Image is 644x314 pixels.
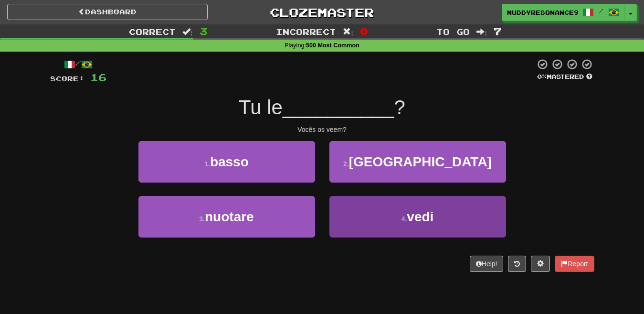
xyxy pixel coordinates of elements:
[599,8,603,14] span: /
[276,27,336,36] span: Incorrect
[306,42,359,49] strong: 500 Most Common
[329,196,506,238] button: 4.vedi
[50,75,84,83] span: Score:
[204,160,210,168] small: 1 .
[476,28,487,36] span: :
[343,28,353,36] span: :
[502,4,625,21] a: MuddyResonance9166 /
[494,25,502,37] span: 7
[508,256,526,272] button: Round history (alt+y)
[239,96,283,119] span: Tu le
[182,28,193,36] span: :
[200,25,208,37] span: 3
[436,27,470,36] span: To go
[535,73,594,81] div: Mastered
[205,209,254,224] span: nuotare
[401,215,407,223] small: 4 .
[138,196,315,238] button: 3.nuotare
[50,58,106,70] div: /
[138,141,315,183] button: 1.basso
[407,209,433,224] span: vedi
[50,125,594,134] div: Vocês os veem?
[329,141,506,183] button: 2.[GEOGRAPHIC_DATA]
[343,160,349,168] small: 2 .
[394,96,405,119] span: ?
[470,256,504,272] button: Help!
[7,4,208,20] a: Dashboard
[210,154,249,169] span: basso
[507,8,578,17] span: MuddyResonance9166
[360,25,368,37] span: 0
[537,73,547,80] span: 0 %
[199,215,205,223] small: 3 .
[555,256,594,272] button: Report
[283,96,394,119] span: __________
[222,4,422,21] a: Clozemaster
[90,71,106,83] span: 16
[349,154,492,169] span: [GEOGRAPHIC_DATA]
[129,27,176,36] span: Correct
